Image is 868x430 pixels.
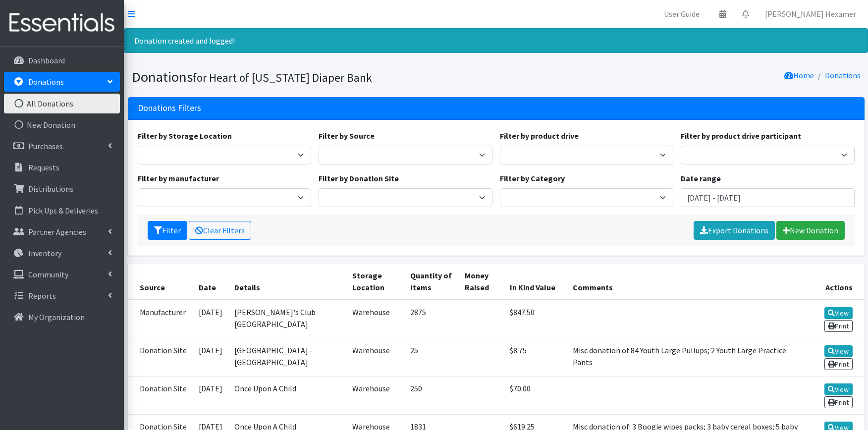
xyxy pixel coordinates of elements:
[404,300,459,338] td: 2875
[189,221,251,240] a: Clear Filters
[346,338,405,376] td: Warehouse
[132,68,492,86] h1: Donations
[319,172,399,184] label: Filter by Donation Site
[148,221,187,240] button: Filter
[4,201,120,220] a: Pick Ups & Deliveries
[681,172,721,184] label: Date range
[824,320,853,332] a: Print
[4,243,120,263] a: Inventory
[228,338,346,376] td: [GEOGRAPHIC_DATA] - [GEOGRAPHIC_DATA]
[504,300,567,338] td: $847.50
[504,264,567,300] th: In Kind Value
[404,264,459,300] th: Quantity of Items
[4,286,120,306] a: Reports
[193,338,228,376] td: [DATE]
[4,72,120,92] a: Donations
[4,6,120,40] img: HumanEssentials
[319,130,375,142] label: Filter by Source
[824,307,853,319] a: View
[346,300,405,338] td: Warehouse
[228,300,346,338] td: [PERSON_NAME]'s Club [GEOGRAPHIC_DATA]
[28,141,63,151] p: Purchases
[784,70,814,80] a: Home
[346,376,405,415] td: Warehouse
[809,264,865,300] th: Actions
[128,376,193,415] td: Donation Site
[28,184,73,194] p: Distributions
[567,338,809,376] td: Misc donation of 84 Youth Large Pullups; 2 Youth Large Practice Pants
[824,358,853,370] a: Print
[28,269,68,279] p: Community
[404,338,459,376] td: 25
[404,376,459,415] td: 250
[138,172,219,184] label: Filter by manufacturer
[4,307,120,327] a: My Organization
[228,264,346,300] th: Details
[824,345,853,357] a: View
[459,264,503,300] th: Money Raised
[28,291,56,301] p: Reports
[681,188,855,207] input: January 1, 2011 - December 31, 2011
[500,130,579,142] label: Filter by product drive
[193,70,372,85] small: for Heart of [US_STATE] Diaper Bank
[28,227,86,237] p: Partner Agencies
[124,28,868,53] div: Donation created and logged!
[500,172,565,184] label: Filter by Category
[138,130,232,142] label: Filter by Storage Location
[824,383,853,395] a: View
[346,264,405,300] th: Storage Location
[128,338,193,376] td: Donation Site
[28,77,64,87] p: Donations
[825,70,861,80] a: Donations
[4,158,120,177] a: Requests
[28,206,98,215] p: Pick Ups & Deliveries
[138,103,201,113] h3: Donations Filters
[776,221,845,240] a: New Donation
[681,130,801,142] label: Filter by product drive participant
[504,338,567,376] td: $8.75
[28,248,61,258] p: Inventory
[28,162,59,172] p: Requests
[4,51,120,70] a: Dashboard
[567,264,809,300] th: Comments
[193,300,228,338] td: [DATE]
[694,221,775,240] a: Export Donations
[4,179,120,199] a: Distributions
[228,376,346,415] td: Once Upon A Child
[4,94,120,113] a: All Donations
[128,300,193,338] td: Manufacturer
[193,376,228,415] td: [DATE]
[824,396,853,408] a: Print
[28,55,65,65] p: Dashboard
[193,264,228,300] th: Date
[4,136,120,156] a: Purchases
[4,265,120,284] a: Community
[28,312,85,322] p: My Organization
[656,4,707,24] a: User Guide
[504,376,567,415] td: $70.00
[757,4,864,24] a: [PERSON_NAME] Hexamer
[128,264,193,300] th: Source
[4,115,120,135] a: New Donation
[4,222,120,242] a: Partner Agencies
